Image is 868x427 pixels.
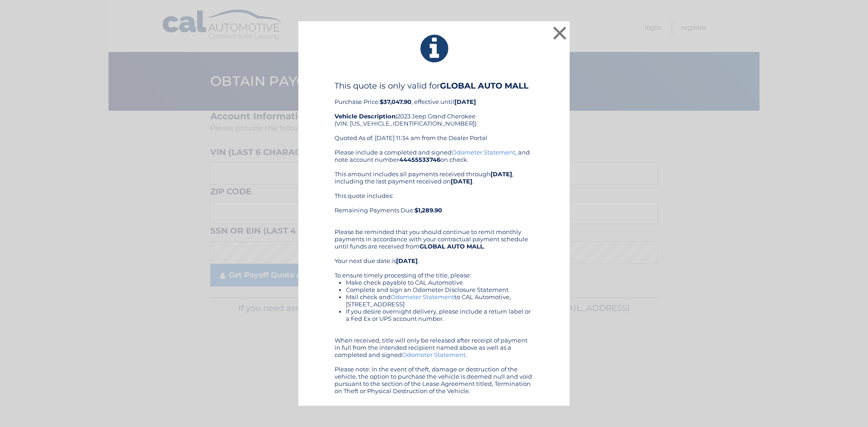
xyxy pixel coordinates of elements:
a: Odometer Statement [391,293,454,300]
li: Mail check and to CAL Automotive, [STREET_ADDRESS] [346,293,533,308]
b: [DATE] [451,178,472,185]
a: Odometer Statement [452,149,515,156]
div: Please include a completed and signed , and note account number on check. This amount includes al... [335,149,533,394]
li: If you desire overnight delivery, please include a return label or a Fed Ex or UPS account number. [346,308,533,322]
h4: This quote is only valid for [335,81,533,91]
a: Odometer Statement [402,351,466,358]
strong: Vehicle Description: [335,113,397,120]
b: $37,047.90 [380,98,411,105]
li: Complete and sign an Odometer Disclosure Statement [346,286,533,293]
b: [DATE] [491,170,512,178]
b: [DATE] [454,98,476,105]
b: GLOBAL AUTO MALL [420,243,484,250]
li: Make check payable to CAL Automotive [346,279,533,286]
b: $1,289.90 [415,206,442,214]
div: Purchase Price: , effective until 2023 Jeep Grand Cherokee (VIN: [US_VEHICLE_IDENTIFICATION_NUMBE... [335,81,533,149]
b: [DATE] [396,257,418,264]
b: 44455533746 [399,156,440,163]
b: GLOBAL AUTO MALL [440,81,528,91]
button: × [551,24,569,42]
div: This quote includes: Remaining Payments Due: [335,192,533,221]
